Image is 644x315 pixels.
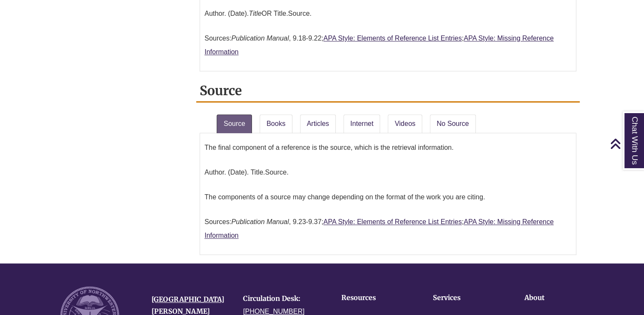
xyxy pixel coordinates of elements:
[243,295,322,303] h4: Circulation Desk:
[204,187,571,207] p: The components of a source may change depending on the format of the work you are citing.
[323,218,462,225] a: APA Style: Elements of Reference List Entries
[204,212,571,246] p: Sources: , 9.23-9.37; ;
[232,35,289,42] em: Publication Manual
[610,138,642,149] a: Back to Top
[204,28,571,62] p: Sources: , 9.18-9.22; ;
[204,218,553,239] a: APA Style: Missing Reference Information
[204,35,553,55] a: APA Style: Missing Reference Information
[430,114,476,133] a: No Source
[265,169,289,176] span: Source.
[217,114,252,133] a: Source
[204,162,571,183] p: Author. (Date). Title.
[249,10,261,17] em: Title
[341,294,406,302] h4: Resources
[243,308,304,315] a: [PHONE_NUMBER]
[433,294,498,302] h4: Services
[388,114,422,133] a: Videos
[323,35,462,42] a: APA Style: Elements of Reference List Entries
[249,10,288,17] span: OR Title.
[232,218,289,225] em: Publication Manual
[196,80,579,102] h2: Source
[343,114,380,133] a: Internet
[300,114,336,133] a: Articles
[260,114,292,133] a: Books
[204,3,571,24] p: Author. (Date). Source.
[204,137,571,158] p: The final component of a reference is the source, which is the retrieval information.
[524,294,590,302] h4: About
[152,295,224,303] a: [GEOGRAPHIC_DATA]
